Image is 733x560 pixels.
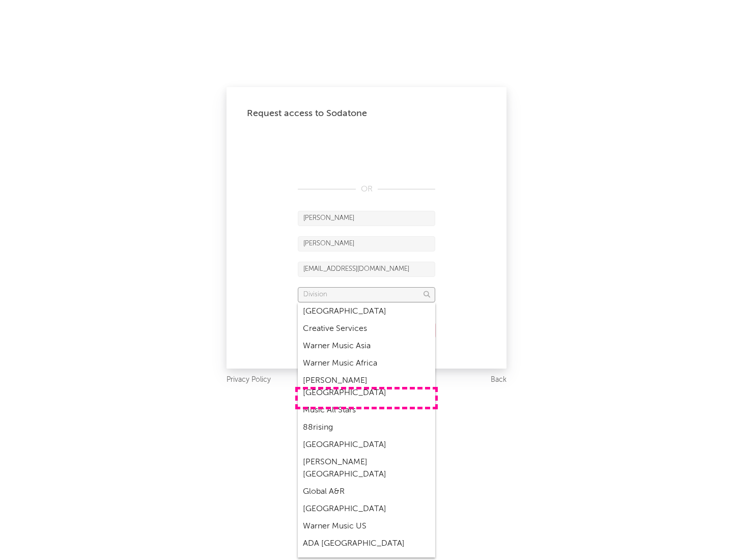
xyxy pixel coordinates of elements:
[298,338,435,355] div: Warner Music Asia
[298,518,435,535] div: Warner Music US
[298,500,435,518] div: [GEOGRAPHIC_DATA]
[491,374,506,386] a: Back
[247,107,486,120] div: Request access to Sodatone
[298,419,435,436] div: 88rising
[298,355,435,372] div: Warner Music Africa
[298,402,435,419] div: Music All Stars
[298,320,435,338] div: Creative Services
[298,436,435,454] div: [GEOGRAPHIC_DATA]
[298,183,435,195] div: OR
[298,287,435,302] input: Division
[298,535,435,552] div: ADA [GEOGRAPHIC_DATA]
[298,236,435,251] input: Last Name
[298,211,435,226] input: First Name
[298,483,435,500] div: Global A&R
[298,303,435,320] div: [GEOGRAPHIC_DATA]
[298,262,435,277] input: Email
[298,372,435,402] div: [PERSON_NAME] [GEOGRAPHIC_DATA]
[298,454,435,483] div: [PERSON_NAME] [GEOGRAPHIC_DATA]
[227,374,271,386] a: Privacy Policy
